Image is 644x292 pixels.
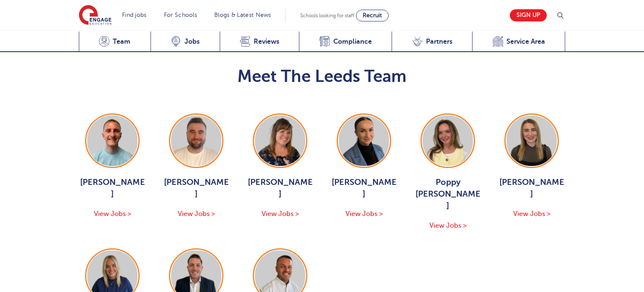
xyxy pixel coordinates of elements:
span: Jobs [184,37,200,46]
img: George Dignam [87,116,138,166]
span: View Jobs > [262,210,299,218]
a: Jobs [151,32,220,52]
h2: Meet The Leeds Team [79,66,565,87]
a: Find jobs [122,12,147,18]
img: Engage Education [79,5,112,26]
span: Reviews [254,37,279,46]
span: [PERSON_NAME] [247,176,314,200]
a: Reviews [220,32,299,52]
a: [PERSON_NAME] View Jobs > [247,113,314,219]
span: [PERSON_NAME] [79,176,146,200]
span: Poppy [PERSON_NAME] [414,176,481,212]
a: Compliance [299,32,392,52]
span: View Jobs > [345,210,383,218]
span: Team [113,37,130,46]
a: Partners [392,32,472,52]
a: Blogs & Latest News [214,12,271,18]
span: Compliance [333,37,372,46]
span: Service Area [506,37,545,46]
span: View Jobs > [178,210,215,218]
span: View Jobs > [513,210,551,218]
a: [PERSON_NAME] View Jobs > [498,113,565,219]
a: Sign up [510,9,547,21]
span: [PERSON_NAME] [163,176,230,200]
span: Recruit [363,12,382,18]
span: View Jobs > [94,210,131,218]
span: Partners [426,37,452,46]
a: Recruit [356,10,389,21]
a: Poppy [PERSON_NAME] View Jobs > [414,113,481,231]
a: [PERSON_NAME] View Jobs > [330,113,397,219]
a: [PERSON_NAME] View Jobs > [79,113,146,219]
span: View Jobs > [429,222,467,229]
img: Holly Johnson [339,116,389,166]
span: [PERSON_NAME] [330,176,397,200]
a: For Schools [164,12,197,18]
img: Layla McCosker [506,116,557,166]
span: Schools looking for staff [300,13,354,18]
img: Chris Rushton [171,116,221,166]
a: Service Area [472,32,565,52]
a: [PERSON_NAME] View Jobs > [163,113,230,219]
a: Team [79,32,151,52]
span: [PERSON_NAME] [498,176,565,200]
img: Joanne Wright [255,116,305,166]
img: Poppy Burnside [423,116,473,166]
